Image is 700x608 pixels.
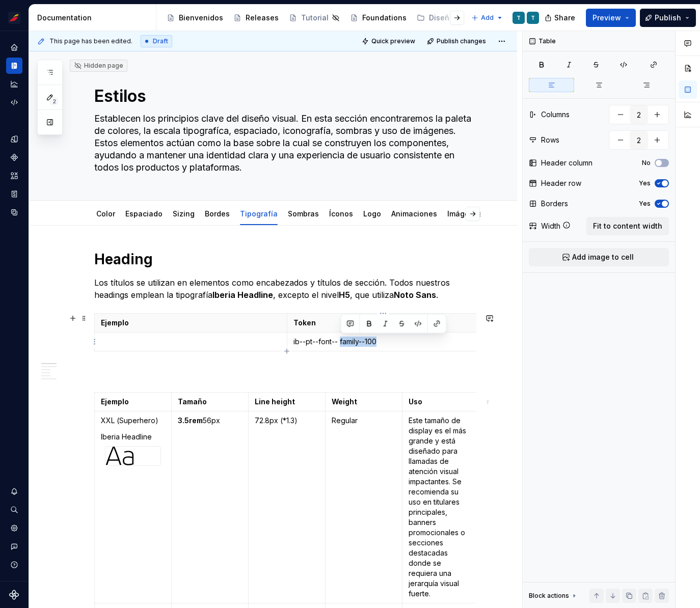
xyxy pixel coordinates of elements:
div: Foundations [362,13,407,23]
p: Token [293,318,473,328]
img: 55604660-494d-44a9-beb2-692398e9940a.png [8,12,20,24]
p: Ejemplo [101,318,281,328]
a: Espaciado [125,209,163,218]
a: Sizing [173,209,195,218]
div: Rows [541,135,559,145]
div: Block actions [529,592,569,600]
div: Columns [541,109,570,120]
label: Yes [639,200,651,208]
span: Add [481,14,494,22]
span: Quick preview [371,37,415,45]
button: Contact support [6,538,22,555]
a: Bienvenidos [163,10,227,26]
a: Storybook stories [6,186,22,202]
a: Animaciones [391,209,437,218]
div: Tipografía [236,203,282,224]
div: Bordes [201,203,234,224]
div: Home [6,39,22,56]
button: Add [468,11,506,25]
svg: Supernova Logo [9,590,19,600]
div: Releases [246,13,279,23]
div: Logo [359,203,385,224]
button: Preview [586,9,636,27]
div: T [517,14,521,22]
div: Width [541,221,560,231]
a: Code automation [6,94,22,110]
a: Color [96,209,115,218]
span: Add image to cell [572,252,634,262]
label: No [642,159,651,167]
div: Sizing [169,203,199,224]
span: Publish [655,13,681,23]
p: Los títulos se utilizan en elementos como encabezados y títulos de sección. Todos nuestros headin... [94,277,476,301]
a: Analytics [6,76,22,92]
a: Tutorial [285,10,344,26]
strong: Line height [255,397,295,406]
h1: Heading [94,250,476,268]
a: Design tokens [6,131,22,147]
div: T [531,14,535,22]
a: Imágenes [447,209,482,218]
label: Yes [639,179,651,187]
textarea: Establecen los principios clave del diseño visual. En esta sección encontraremos la paleta de col... [92,110,474,176]
div: Color [92,203,119,224]
a: Components [6,149,22,165]
button: Publish [640,9,696,27]
span: Share [554,13,575,23]
a: Íconos [329,209,353,218]
div: Header column [541,158,593,168]
p: 72.8px (*1.3) [255,416,319,426]
p: Regular [332,416,396,426]
a: Documentation [6,58,22,74]
div: Diseño [429,13,454,23]
a: Releases [229,10,283,26]
a: Assets [6,168,22,184]
div: Sombras [284,203,323,224]
div: Hidden page [74,62,123,70]
span: Fit to content width [593,221,662,231]
strong: Ejemplo [101,397,129,406]
a: Tipografía [240,209,278,218]
span: Publish changes [437,37,486,45]
strong: Weight [332,397,357,406]
button: Quick preview [359,34,420,48]
a: Sombras [288,209,319,218]
a: Bordes [205,209,230,218]
a: Settings [6,520,22,536]
button: Search ⌘K [6,502,22,518]
img: 0e418b98-c39a-46ce-b85a-685528b1665b.svg [105,447,134,465]
button: Share [540,9,582,27]
span: This page has been edited. [49,37,132,45]
strong: Tamaño [178,397,207,406]
textarea: Estilos [92,84,474,108]
p: Este tamaño de display es el más grande y está diseñado para llamadas de atención visual impactan... [409,416,473,599]
div: Íconos [325,203,357,224]
div: Documentation [37,13,152,23]
strong: H5 [339,290,350,300]
div: Block actions [529,589,578,603]
div: Espaciado [121,203,167,224]
a: Foundations [346,10,411,26]
div: Header row [541,178,581,188]
button: Fit to content width [586,217,669,235]
span: Preview [593,13,621,23]
button: Notifications [6,483,22,500]
span: 2 [50,97,58,105]
div: Animaciones [387,203,441,224]
a: Logo [363,209,381,218]
button: Add image to cell [529,248,669,266]
strong: Uso [409,397,422,406]
a: Data sources [6,204,22,220]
